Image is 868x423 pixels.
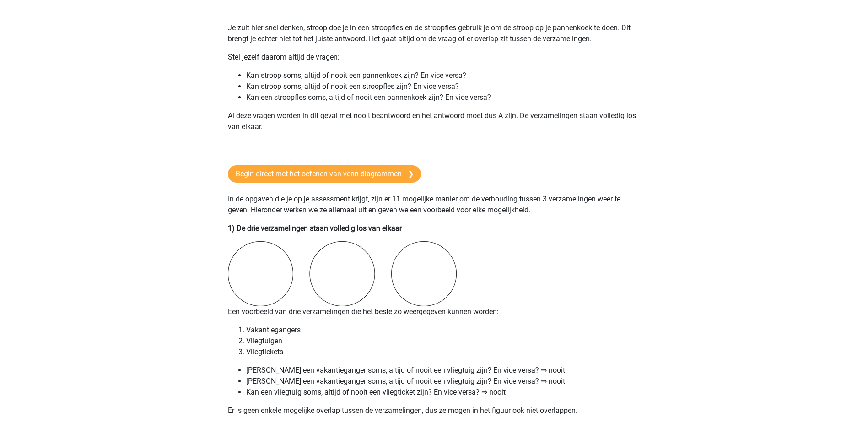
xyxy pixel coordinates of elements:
[246,81,641,92] li: Kan stroop soms, altijd of nooit een stroopfles zijn? En vice versa?
[228,306,641,317] p: Een voorbeeld van drie verzamelingen die het beste zo weergegeven kunnen worden:
[228,165,421,183] a: Begin direct met het oefenen van venn diagrammen
[246,365,641,376] li: [PERSON_NAME] een vakantieganger soms, altijd of nooit een vliegtuig zijn? En vice versa? ⇒ nooit
[409,170,413,179] img: arrow-right.e5bd35279c78.svg
[246,325,641,336] li: Vakantiegangers
[228,22,641,44] p: Je zult hier snel denken, stroop doe je in een stroopfles en de stroopfles gebruik je om de stroo...
[246,376,641,387] li: [PERSON_NAME] een vakantieganger soms, altijd of nooit een vliegtuig zijn? En vice versa? ⇒ nooit
[237,224,402,233] b: De drie verzamelingen staan volledig los van elkaar
[228,224,235,233] b: 1)
[246,387,641,398] li: Kan een vliegtuig soms, altijd of nooit een vliegticket zijn? En vice versa? ⇒ nooit
[246,336,641,347] li: Vliegtuigen
[228,405,641,416] p: Er is geen enkele mogelijke overlap tussen de verzamelingen, dus ze mogen in het figuur ook niet ...
[246,70,641,81] li: Kan stroop soms, altijd of nooit een pannenkoek zijn? En vice versa?
[228,241,457,306] img: venn-diagrams2.png
[228,52,641,63] p: Stel jezelf daarom altijd de vragen:
[228,110,641,132] p: Al deze vragen worden in dit geval met nooit beantwoord en het antwoord moet dus A zijn. De verza...
[246,92,641,103] li: Kan een stroopfles soms, altijd of nooit een pannenkoek zijn? En vice versa?
[246,347,641,358] li: Vliegtickets
[228,194,641,216] p: In de opgaven die je op je assessment krijgt, zijn er 11 mogelijke manier om de verhouding tussen...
